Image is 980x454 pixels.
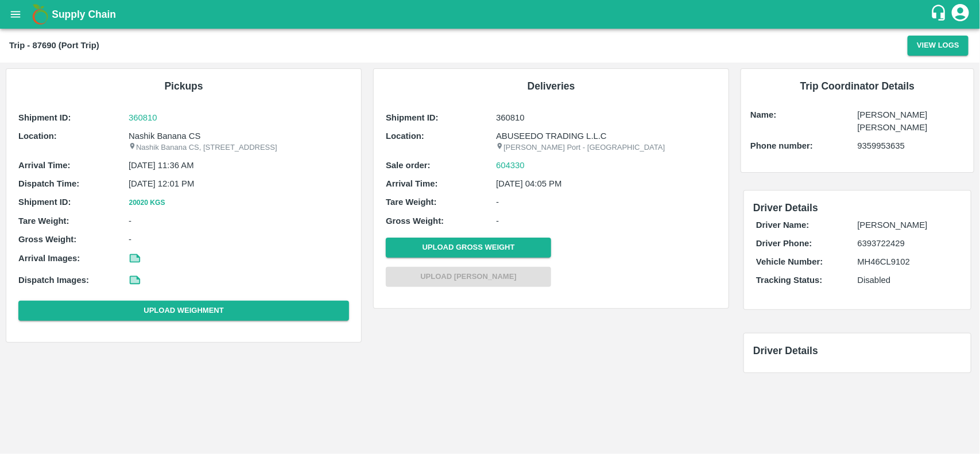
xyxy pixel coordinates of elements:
p: ABUSEEDO TRADING L.L.C [496,130,716,142]
img: logo [29,3,52,26]
p: Disabled [858,274,959,286]
b: Arrival Time: [18,161,70,170]
b: Trip - 87690 (Port Trip) [9,41,99,50]
p: MH46CL9102 [858,255,959,268]
a: 604330 [496,159,525,172]
b: Vehicle Number: [756,257,823,266]
b: Dispatch Images: [18,275,89,285]
p: 9359953635 [858,139,964,152]
b: Supply Chain [52,9,116,20]
b: Location: [386,131,424,141]
b: Name: [750,110,776,119]
button: open drawer [2,1,29,28]
button: Upload Weighment [18,301,349,321]
b: Gross Weight: [18,235,76,244]
p: [DATE] 12:01 PM [129,177,349,190]
b: Driver Phone: [756,239,812,248]
p: [DATE] 04:05 PM [496,177,716,190]
p: - [496,196,716,208]
b: Shipment ID: [18,113,71,122]
p: - [129,215,349,227]
b: Shipment ID: [18,197,71,207]
b: Arrival Images: [18,254,80,263]
b: Sale order: [386,161,431,170]
div: customer-support [930,4,950,25]
p: [PERSON_NAME] Port - [GEOGRAPHIC_DATA] [496,142,716,153]
button: 20020 Kgs [129,197,165,209]
p: - [496,215,716,227]
b: Shipment ID: [386,113,439,122]
b: Arrival Time: [386,179,437,188]
div: account of current user [950,2,971,26]
button: View Logs [908,36,969,56]
h6: Trip Coordinator Details [750,78,964,94]
b: Tare Weight: [18,216,69,226]
b: Phone number: [750,141,813,150]
button: Upload Gross Weight [386,238,551,258]
p: [PERSON_NAME] [PERSON_NAME] [858,108,964,134]
span: Driver Details [753,202,818,214]
p: Nashik Banana CS, [STREET_ADDRESS] [129,142,349,153]
span: Driver Details [753,345,818,356]
p: [PERSON_NAME] [858,219,959,231]
p: [DATE] 11:36 AM [129,159,349,172]
b: Driver Name: [756,220,809,230]
b: Gross Weight: [386,216,444,226]
b: Dispatch Time: [18,179,79,188]
p: Nashik Banana CS [129,130,349,142]
h6: Pickups [16,78,352,94]
p: - [129,233,349,246]
a: 360810 [129,111,349,124]
b: Tracking Status: [756,275,822,285]
b: Tare Weight: [386,197,437,207]
p: 360810 [496,111,716,124]
h6: Deliveries [383,78,719,94]
b: Location: [18,131,57,141]
a: Supply Chain [52,6,930,22]
p: 6393722429 [858,237,959,250]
